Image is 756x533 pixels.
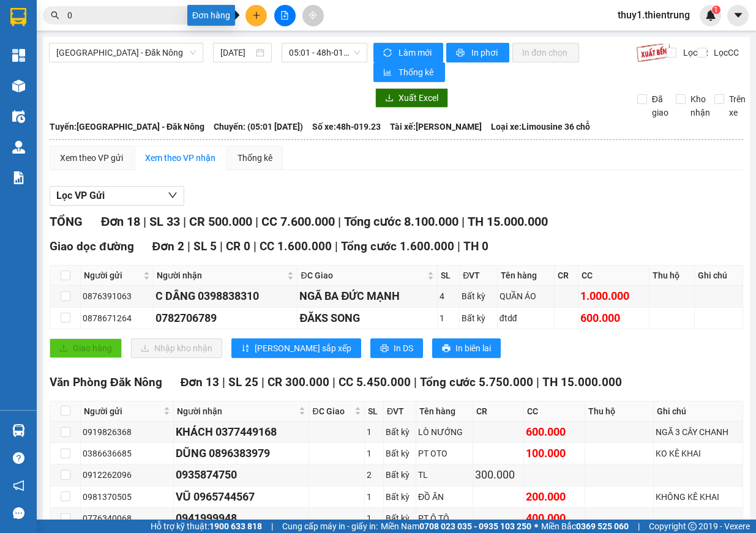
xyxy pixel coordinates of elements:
div: 0981370505 [83,490,171,504]
span: close-circle [214,11,222,18]
span: caret-down [733,10,744,21]
span: Tổng cước 8.100.000 [344,214,458,229]
span: Văn Phòng Đăk Nông [50,375,162,389]
div: đtdđ [500,311,553,325]
img: solution-icon [12,171,25,184]
div: TL [418,468,470,482]
span: CR 300.000 [268,375,329,389]
div: Thống kê [238,151,272,165]
th: ĐVT [460,266,498,286]
div: Xem theo VP nhận [145,151,215,165]
div: LÒ NƯỚNG [418,425,470,439]
strong: 0708 023 035 - 0935 103 250 [419,521,531,531]
div: 200.000 [526,488,583,505]
span: | [338,214,341,229]
button: downloadXuất Excel [375,88,448,108]
th: Ghi chú [654,401,743,422]
img: 9k= [636,43,671,62]
span: printer [456,48,466,58]
span: 05:01 - 48h-019.23 [289,43,360,62]
div: 1.000.000 [580,288,647,305]
div: PT Ô TÔ [418,512,470,525]
button: plus [245,5,267,26]
button: Lọc VP Gửi [50,186,184,206]
th: CR [473,401,524,422]
span: sort-ascending [241,344,250,354]
span: Loại xe: Limousine 36 chỗ [491,120,590,133]
span: search [51,11,59,20]
span: In phơi [471,46,500,59]
span: thuy1.thientrung [608,7,700,23]
span: Lọc VP Gửi [56,188,105,203]
th: ĐVT [384,401,416,422]
button: file-add [274,5,296,26]
span: bar-chart [383,68,394,78]
img: warehouse-icon [12,110,25,123]
span: | [143,214,146,229]
span: down [168,190,178,200]
div: 0941999948 [176,510,307,527]
span: printer [442,344,451,354]
span: | [261,375,264,389]
button: printerIn phơi [446,43,509,62]
strong: 1900 633 818 [209,521,262,531]
span: Chuyến: (05:01 [DATE]) [214,120,303,133]
div: KHÔNG KÊ KHAI [656,490,741,504]
button: downloadNhập kho nhận [131,338,222,358]
div: 100.000 [526,445,583,462]
span: | [638,520,640,533]
th: SL [438,266,460,286]
span: | [414,375,417,389]
th: CR [555,266,578,286]
div: 1 [367,425,381,439]
th: SL [365,401,384,422]
div: Bất kỳ [462,289,495,303]
div: ĐỒ ĂN [418,490,470,504]
span: question-circle [13,452,24,464]
div: 0386636685 [83,447,171,460]
span: TỔNG [50,214,83,229]
span: plus [252,11,261,20]
th: Ghi chú [695,266,743,286]
div: 300.000 [475,466,522,483]
span: TH 15.000.000 [542,375,622,389]
span: Tổng cước 1.600.000 [341,239,454,253]
div: 2 [367,468,381,482]
span: ĐC Giao [312,404,351,418]
strong: 0369 525 060 [576,521,629,531]
div: Xem theo VP gửi [60,151,123,165]
span: | [332,375,335,389]
span: [PERSON_NAME] sắp xếp [255,341,351,355]
span: notification [13,480,24,491]
div: NGÃ 3 CÂY CHANH [656,425,741,439]
div: Bất kỳ [386,425,414,439]
img: warehouse-icon [12,424,25,437]
span: CC 1.600.000 [260,239,332,253]
span: Kho nhận [686,92,715,119]
div: DŨNG 0896383979 [176,445,307,462]
div: PT OTO [418,447,470,460]
div: 0876391063 [83,289,151,303]
div: 0919826368 [83,425,171,439]
span: | [253,239,256,253]
span: Lọc CC [709,46,741,59]
span: | [457,239,460,253]
span: CR 500.000 [189,214,252,229]
span: file-add [280,11,289,20]
span: SL 5 [193,239,217,253]
span: 1 [714,6,718,14]
div: 1 [367,512,381,525]
div: Bất kỳ [462,311,495,325]
span: | [183,214,186,229]
div: 1 [367,447,381,460]
span: Hà Nội - Đăk Nông [56,43,196,62]
span: Miền Bắc [541,520,629,533]
th: CC [524,401,586,422]
th: Thu hộ [585,401,654,422]
span: TH 15.000.000 [468,214,548,229]
span: SL 25 [228,375,258,389]
span: Đã giao [647,92,673,119]
span: | [222,375,225,389]
span: download [385,94,394,103]
div: C DÂNG 0398838310 [155,288,295,305]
